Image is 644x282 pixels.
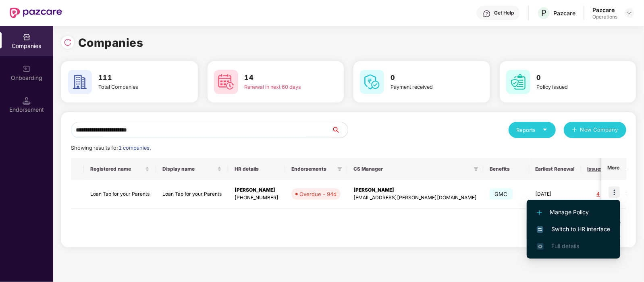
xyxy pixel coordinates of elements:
[483,158,529,180] th: Benefits
[156,158,228,180] th: Display name
[353,166,470,172] span: CS Manager
[353,194,477,202] div: [EMAIL_ADDRESS][PERSON_NAME][DOMAIN_NAME]
[537,225,610,234] span: Switch to HR interface
[64,38,72,46] img: svg+xml;base64,PHN2ZyBpZD0iUmVsb2FkLTMyeDMyIiB4bWxucz0iaHR0cDovL3d3dy53My5vcmcvMjAwMC9zdmciIHdpZH...
[592,6,617,14] div: Pazcare
[588,166,603,172] span: Issues
[10,8,62,18] img: New Pazcare Logo
[537,210,542,215] img: svg+xml;base64,PHN2ZyB4bWxucz0iaHR0cDovL3d3dy53My5vcmcvMjAwMC9zdmciIHdpZHRoPSIxMi4yMDEiIGhlaWdodD...
[71,145,151,151] span: Showing results for
[483,10,491,18] img: svg+xml;base64,PHN2ZyBpZD0iSGVscC0zMngzMiIgeG1sbnM9Imh0dHA6Ly93d3cudzMub3JnLzIwMDAvc3ZnIiB3aWR0aD...
[592,14,617,20] div: Operations
[98,73,168,83] h3: 111
[84,180,156,209] td: Loan Tap for your Parents
[391,83,460,91] div: Payment received
[118,145,151,151] span: 1 companies.
[490,188,513,200] span: GMC
[609,186,620,198] img: icon
[537,243,543,250] img: svg+xml;base64,PHN2ZyB4bWxucz0iaHR0cDovL3d3dy53My5vcmcvMjAwMC9zdmciIHdpZHRoPSIxNi4zNjMiIGhlaWdodD...
[542,127,548,132] span: caret-down
[68,70,92,94] img: svg+xml;base64,PHN2ZyB4bWxucz0iaHR0cDovL3d3dy53My5vcmcvMjAwMC9zdmciIHdpZHRoPSI2MCIgaGVpZ2h0PSI2MC...
[353,186,477,194] div: [PERSON_NAME]
[580,126,619,134] span: New Company
[581,158,616,180] th: Issues
[336,164,344,174] span: filter
[553,9,575,17] div: Pazcare
[90,166,143,172] span: Registered name
[537,226,543,233] img: svg+xml;base64,PHN2ZyB4bWxucz0iaHR0cDovL3d3dy53My5vcmcvMjAwMC9zdmciIHdpZHRoPSIxNiIgaGVpZ2h0PSIxNi...
[541,8,546,18] span: P
[23,97,31,105] img: svg+xml;base64,PHN2ZyB3aWR0aD0iMTQuNSIgaGVpZ2h0PSIxNC41IiB2aWV3Qm94PSIwIDAgMTYgMTYiIGZpbGw9Im5vbm...
[23,65,31,73] img: svg+xml;base64,PHN2ZyB3aWR0aD0iMjAiIGhlaWdodD0iMjAiIHZpZXdCb3g9IjAgMCAyMCAyMCIgZmlsbD0ibm9uZSIgeG...
[156,180,228,209] td: Loan Tap for your Parents
[391,73,460,83] h3: 0
[84,158,156,180] th: Registered name
[331,122,348,138] button: search
[228,158,285,180] th: HR details
[537,73,606,83] h3: 0
[494,10,514,16] div: Get Help
[235,194,278,202] div: [PHONE_NUMBER]
[472,164,480,174] span: filter
[601,158,626,180] th: More
[506,70,530,94] img: svg+xml;base64,PHN2ZyB4bWxucz0iaHR0cDovL3d3dy53My5vcmcvMjAwMC9zdmciIHdpZHRoPSI2MCIgaGVpZ2h0PSI2MC...
[517,126,548,134] div: Reports
[626,10,633,16] img: svg+xml;base64,PHN2ZyBpZD0iRHJvcGRvd24tMzJ4MzIiIHhtbG5zPSJodHRwOi8vd3d3LnczLm9yZy8yMDAwL3N2ZyIgd2...
[564,122,626,138] button: plusNew Company
[537,83,606,91] div: Policy issued
[588,190,609,198] div: 4
[337,167,342,171] span: filter
[552,242,580,249] span: Full details
[299,190,337,198] div: Overdue - 94d
[331,127,348,133] span: search
[78,34,143,52] h1: Companies
[98,83,168,91] div: Total Companies
[572,127,577,134] span: plus
[474,167,478,171] span: filter
[23,33,31,41] img: svg+xml;base64,PHN2ZyBpZD0iQ29tcGFuaWVzIiB4bWxucz0iaHR0cDovL3d3dy53My5vcmcvMjAwMC9zdmciIHdpZHRoPS...
[214,70,238,94] img: svg+xml;base64,PHN2ZyB4bWxucz0iaHR0cDovL3d3dy53My5vcmcvMjAwMC9zdmciIHdpZHRoPSI2MCIgaGVpZ2h0PSI2MC...
[529,180,581,209] td: [DATE]
[235,186,278,194] div: [PERSON_NAME]
[360,70,384,94] img: svg+xml;base64,PHN2ZyB4bWxucz0iaHR0cDovL3d3dy53My5vcmcvMjAwMC9zdmciIHdpZHRoPSI2MCIgaGVpZ2h0PSI2MC...
[162,166,216,172] span: Display name
[537,208,610,217] span: Manage Policy
[245,73,314,83] h3: 14
[291,166,334,172] span: Endorsements
[529,158,581,180] th: Earliest Renewal
[245,83,314,91] div: Renewal in next 60 days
